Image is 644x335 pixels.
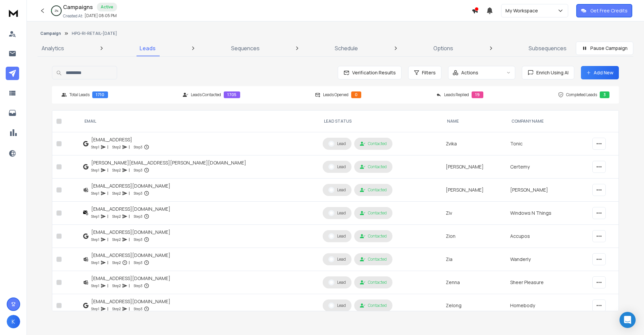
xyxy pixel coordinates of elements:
p: Completed Leads [566,92,597,97]
a: Schedule [331,40,362,56]
p: Leads Contacted [191,92,221,97]
div: Lead [328,164,346,170]
p: Step 1 [91,306,99,312]
p: Step 2 [112,213,121,220]
td: Zvika [442,132,506,155]
td: Certemy [506,155,588,179]
p: Step 3 [134,282,143,289]
p: Step 1 [91,167,99,174]
a: Sequences [227,40,264,56]
p: | [129,213,130,220]
p: | [129,167,130,174]
div: Lead [328,210,346,216]
p: | [107,213,108,220]
div: 3 [600,91,609,98]
div: 0 [351,91,361,98]
p: Schedule [335,44,358,52]
p: | [107,167,108,174]
div: Contacted [360,164,387,170]
p: Step 2 [112,259,121,266]
span: Verification Results [350,69,396,76]
span: Enrich Using AI [534,69,569,76]
td: Wanderly [506,248,588,271]
div: Contacted [360,210,387,216]
div: Contacted [360,257,387,262]
p: Step 2 [112,306,121,312]
td: Accupos [506,225,588,248]
p: Step 2 [112,167,121,174]
p: | [129,259,130,266]
p: | [129,282,130,289]
h1: Campaigns [63,3,93,11]
td: [PERSON_NAME] [442,179,506,202]
p: | [107,144,108,150]
div: Open Intercom Messenger [620,312,636,328]
a: Subsequences [525,40,571,56]
p: Step 3 [134,236,143,243]
div: Lead [328,141,346,147]
span: Filters [422,69,436,76]
p: Step 3 [134,306,143,312]
th: EMAIL [79,111,319,132]
div: [EMAIL_ADDRESS][DOMAIN_NAME] [91,229,170,236]
p: Analytics [42,44,64,52]
button: Pause Campaign [576,42,633,55]
p: Step 3 [134,167,143,174]
td: Tonic [506,132,588,155]
p: | [107,306,108,312]
p: Step 1 [91,236,99,243]
div: Contacted [360,303,387,308]
div: [EMAIL_ADDRESS] [91,136,149,143]
p: Leads [140,44,156,52]
button: K [7,315,20,328]
p: Step 2 [112,144,121,150]
p: Step 1 [91,282,99,289]
a: Leads [136,40,160,56]
th: LEAD STATUS [319,111,442,132]
p: Step 1 [91,190,99,197]
p: | [107,236,108,243]
button: Add New [581,66,619,79]
p: Step 1 [91,144,99,150]
div: [EMAIL_ADDRESS][DOMAIN_NAME] [91,298,170,305]
p: Step 2 [112,236,121,243]
img: logo [7,7,20,19]
div: [EMAIL_ADDRESS][DOMAIN_NAME] [91,275,170,282]
div: Lead [328,303,346,309]
p: Step 3 [134,213,143,220]
p: Step 3 [134,144,143,150]
p: Created At: [63,13,83,19]
p: HPG-RI-RETAIL-[DATE] [72,31,117,36]
div: Contacted [360,141,387,146]
div: Lead [328,187,346,193]
p: Options [433,44,453,52]
div: [PERSON_NAME][EMAIL_ADDRESS][PERSON_NAME][DOMAIN_NAME] [91,159,246,166]
button: Get Free Credits [576,4,632,17]
p: [DATE] 08:05 PM [85,13,117,18]
td: [PERSON_NAME] [506,179,588,202]
td: Zion [442,225,506,248]
p: Step 1 [91,213,99,220]
p: Actions [461,69,478,76]
div: 19 [472,91,483,98]
div: Lead [328,279,346,285]
p: | [107,282,108,289]
div: Active [97,3,117,11]
button: Enrich Using AI [522,66,574,79]
a: Analytics [38,40,68,56]
td: [PERSON_NAME] [442,155,506,179]
p: Step 3 [134,259,143,266]
p: Step 3 [134,190,143,197]
p: My Workspace [505,7,541,14]
p: Get Free Credits [590,7,628,14]
div: [EMAIL_ADDRESS][DOMAIN_NAME] [91,252,170,259]
td: Zenna [442,271,506,294]
div: Lead [328,233,346,239]
div: Lead [328,256,346,262]
div: Contacted [360,233,387,239]
th: Company Name [506,111,588,132]
button: Campaign [40,31,61,36]
p: | [129,306,130,312]
div: [EMAIL_ADDRESS][DOMAIN_NAME] [91,206,170,212]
